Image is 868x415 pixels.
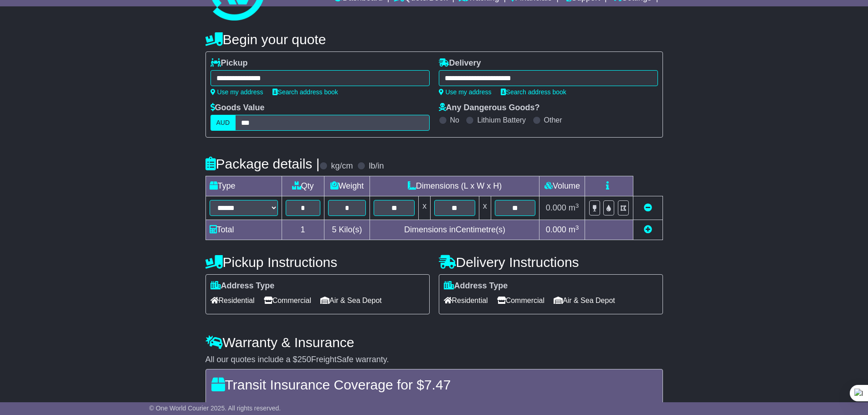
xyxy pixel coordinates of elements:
[264,293,311,307] span: Commercial
[282,220,324,240] td: 1
[211,293,255,307] span: Residential
[546,203,566,212] span: 0.000
[320,293,382,307] span: Air & Sea Depot
[644,203,652,212] a: Remove this item
[324,176,370,196] td: Weight
[211,58,248,68] label: Pickup
[424,377,451,392] span: 7.47
[205,32,663,47] h4: Begin your quote
[644,225,652,234] a: Add new item
[439,88,492,96] a: Use my address
[539,176,585,196] td: Volume
[450,116,459,124] label: No
[211,377,657,392] h4: Transit Insurance Coverage for $
[497,293,544,307] span: Commercial
[272,88,338,96] a: Search address book
[324,220,370,240] td: Kilo(s)
[444,281,508,291] label: Address Type
[501,88,566,96] a: Search address book
[479,196,491,220] td: x
[439,255,663,270] h4: Delivery Instructions
[569,203,579,212] span: m
[439,58,481,68] label: Delivery
[205,335,663,350] h4: Warranty & Insurance
[211,103,265,113] label: Goods Value
[282,176,324,196] td: Qty
[546,225,566,234] span: 0.000
[298,355,311,364] span: 250
[332,225,336,234] span: 5
[575,202,579,209] sup: 3
[544,116,562,124] label: Other
[149,405,281,412] span: © One World Courier 2025. All rights reserved.
[205,176,282,196] td: Type
[205,355,663,365] div: All our quotes include a $ FreightSafe warranty.
[211,115,236,131] label: AUD
[205,156,320,171] h4: Package details |
[205,255,430,270] h4: Pickup Instructions
[205,220,282,240] td: Total
[575,224,579,231] sup: 3
[554,293,615,307] span: Air & Sea Depot
[419,196,431,220] td: x
[211,88,263,96] a: Use my address
[211,281,275,291] label: Address Type
[369,161,384,171] label: lb/in
[569,225,579,234] span: m
[477,116,526,124] label: Lithium Battery
[370,220,539,240] td: Dimensions in Centimetre(s)
[439,103,540,113] label: Any Dangerous Goods?
[444,293,488,307] span: Residential
[370,176,539,196] td: Dimensions (L x W x H)
[331,161,353,171] label: kg/cm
